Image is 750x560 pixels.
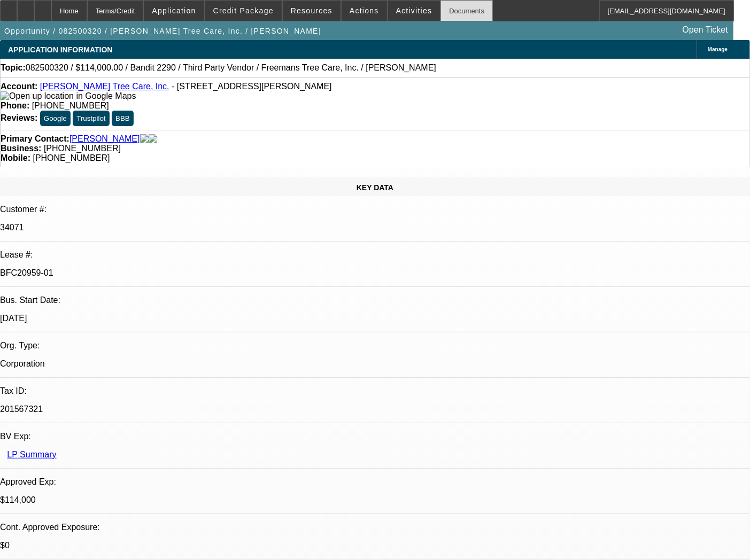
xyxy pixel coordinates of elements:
[26,63,436,73] span: 082500320 / $114,000.00 / Bandit 2290 / Third Party Vendor / Freemans Tree Care, Inc. / [PERSON_N...
[342,1,387,21] button: Actions
[213,6,274,15] span: Credit Package
[291,6,333,15] span: Resources
[350,6,379,15] span: Actions
[144,1,204,21] button: Application
[40,82,169,91] a: [PERSON_NAME] Tree Care, Inc.
[8,45,112,54] span: APPLICATION INFORMATION
[1,82,37,91] strong: Account:
[73,111,109,126] button: Trustpilot
[140,134,149,144] img: facebook-icon.png
[1,144,41,153] strong: Business:
[7,450,56,459] a: LP Summary
[69,134,140,144] a: [PERSON_NAME]
[40,111,71,126] button: Google
[388,1,440,21] button: Activities
[1,134,69,144] strong: Primary Contact:
[1,113,37,122] strong: Reviews:
[205,1,282,21] button: Credit Package
[172,82,332,91] span: - [STREET_ADDRESS][PERSON_NAME]
[357,183,393,192] span: KEY DATA
[149,134,157,144] img: linkedin-icon.png
[1,153,30,162] strong: Mobile:
[33,153,110,162] span: [PHONE_NUMBER]
[4,27,321,35] span: Opportunity / 082500320 / [PERSON_NAME] Tree Care, Inc. / [PERSON_NAME]
[283,1,341,21] button: Resources
[396,6,432,15] span: Activities
[1,101,29,110] strong: Phone:
[32,101,109,110] span: [PHONE_NUMBER]
[678,21,732,39] a: Open Ticket
[1,91,136,100] a: View Google Maps
[1,91,136,101] img: Open up location in Google Maps
[152,6,196,15] span: Application
[708,46,728,52] span: Manage
[1,63,26,73] strong: Topic:
[44,144,121,153] span: [PHONE_NUMBER]
[112,111,134,126] button: BBB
